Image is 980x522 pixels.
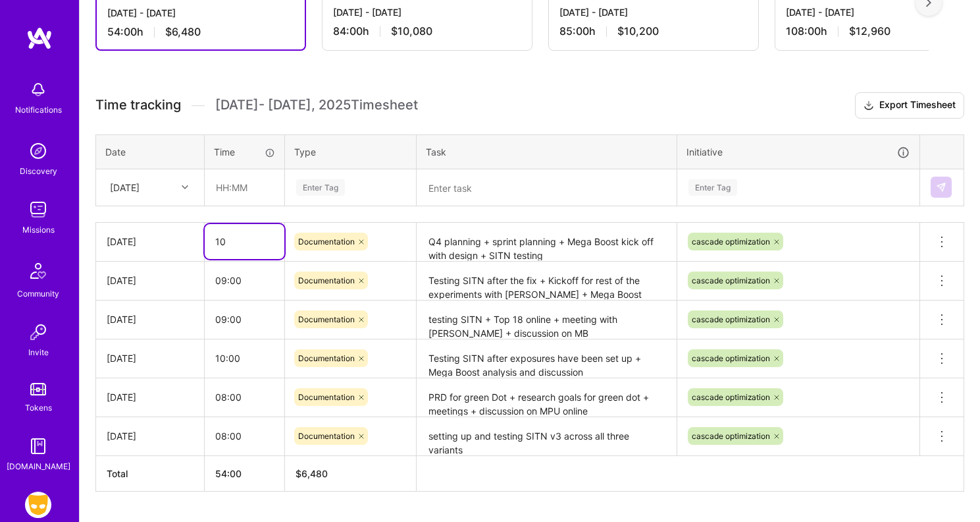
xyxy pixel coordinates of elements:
[25,319,51,345] img: Invite
[107,390,193,404] div: [DATE]
[25,492,51,518] img: Grindr: Product & Marketing
[96,455,205,491] th: Total
[25,433,51,459] img: guide book
[205,224,284,259] input: HH:MM
[692,237,770,246] span: cascade optimization
[418,302,675,338] textarea: testing SITN + Top 18 online + meeting with [PERSON_NAME] + discussion on MB
[391,24,432,38] span: $10,080
[22,492,55,518] a: Grindr: Product & Marketing
[107,351,193,365] div: [DATE]
[107,6,294,20] div: [DATE] - [DATE]
[296,177,345,198] div: Enter Tag
[692,392,770,402] span: cascade optimization
[95,97,181,113] span: Time tracking
[107,429,193,443] div: [DATE]
[298,392,355,402] span: Documentation
[417,134,677,169] th: Task
[214,145,275,159] div: Time
[936,182,946,192] img: Submit
[559,24,748,38] div: 85:00 h
[22,255,54,287] img: Community
[7,459,70,473] div: [DOMAIN_NAME]
[296,468,328,479] span: $ 6,480
[418,380,675,416] textarea: PRD for green Dot + research goals for green dot + meetings + discussion on MPU online
[205,302,284,337] input: HH:MM
[20,164,57,178] div: Discovery
[285,134,417,169] th: Type
[15,103,62,117] div: Notifications
[617,24,659,38] span: $10,200
[418,224,675,260] textarea: Q4 planning + sprint planning + Mega Boost kick off with design + SITN testing
[165,25,201,39] span: $6,480
[786,24,974,38] div: 108:00 h
[418,341,675,377] textarea: Testing SITN after exposures have been set up + Mega Boost analysis and discussion
[25,76,51,103] img: bell
[110,181,140,194] div: [DATE]
[96,134,205,169] th: Date
[298,431,355,441] span: Documentation
[333,5,521,19] div: [DATE] - [DATE]
[25,196,51,223] img: teamwork
[107,25,294,39] div: 54:00 h
[298,314,355,324] span: Documentation
[205,380,284,415] input: HH:MM
[849,24,890,38] span: $12,960
[298,353,355,363] span: Documentation
[333,24,521,38] div: 84:00 h
[205,455,285,491] th: 54:00
[205,263,284,298] input: HH:MM
[22,223,55,237] div: Missions
[25,401,52,415] div: Tokens
[298,237,355,246] span: Documentation
[692,431,770,441] span: cascade optimization
[30,383,46,395] img: tokens
[205,341,284,376] input: HH:MM
[692,314,770,324] span: cascade optimization
[786,5,974,19] div: [DATE] - [DATE]
[205,419,284,453] input: HH:MM
[182,184,188,190] i: icon Chevron
[205,170,284,205] input: HH:MM
[298,275,355,285] span: Documentation
[107,274,193,287] div: [DATE]
[692,275,770,285] span: cascade optimization
[418,419,675,455] textarea: setting up and testing SITN v3 across all three variants
[855,92,964,119] button: Export Timesheet
[25,138,51,164] img: discovery
[418,263,675,299] textarea: Testing SITN after the fix + Kickoff for rest of the experiments with [PERSON_NAME] + Mega Boost ...
[215,97,418,113] span: [DATE] - [DATE] , 2025 Timesheet
[17,287,59,301] div: Community
[28,345,49,359] div: Invite
[107,312,193,326] div: [DATE]
[26,26,53,50] img: logo
[107,235,193,248] div: [DATE]
[686,144,910,159] div: Initiative
[692,353,770,363] span: cascade optimization
[688,177,737,198] div: Enter Tag
[559,5,748,19] div: [DATE] - [DATE]
[864,99,874,113] i: icon Download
